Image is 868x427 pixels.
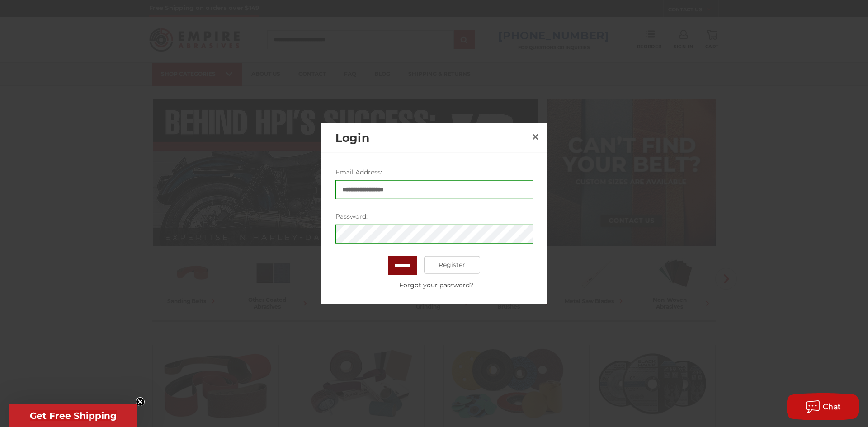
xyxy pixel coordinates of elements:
button: Chat [787,393,859,420]
div: Get Free ShippingClose teaser [9,404,137,427]
a: Forgot your password? [340,280,533,290]
span: Get Free Shipping [30,410,117,421]
a: Close [528,130,542,144]
span: × [531,128,539,145]
button: Close teaser [136,397,145,406]
a: Register [424,256,481,274]
label: Email Address: [335,167,533,177]
span: Chat [823,403,841,411]
label: Password: [335,211,533,221]
h2: Login [335,129,528,146]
